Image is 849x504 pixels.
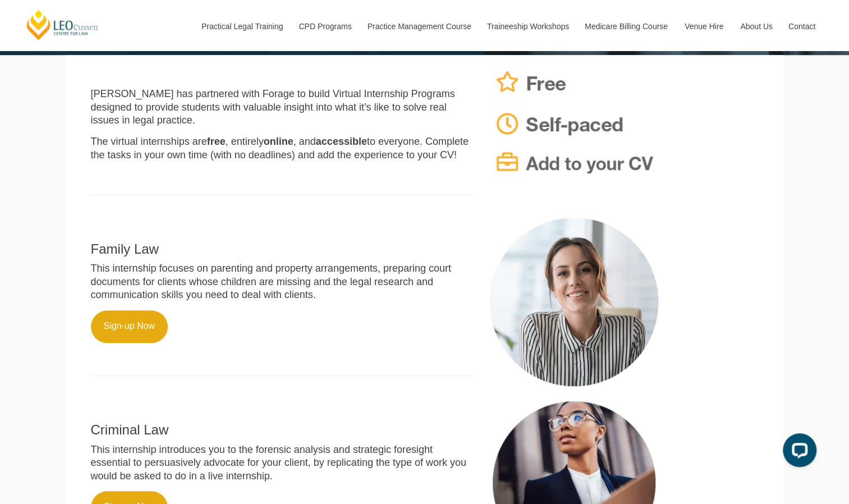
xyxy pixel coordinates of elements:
a: CPD Programs [290,2,359,51]
a: Sign-up Now [91,310,168,343]
a: About Us [732,2,780,51]
p: [PERSON_NAME] has partnered with Forage to build Virtual Internship Programs designed to provide ... [91,88,474,127]
h2: Family Law [91,242,474,256]
a: Venue Hire [676,2,732,51]
a: Practical Legal Training [193,2,291,51]
p: This internship introduces you to the forensic analysis and strategic foresight essential to pers... [91,443,474,483]
a: Traineeship Workshops [479,2,576,51]
a: Practice Management Course [359,2,479,51]
a: Contact [780,2,824,51]
h2: Criminal Law [91,423,474,437]
strong: accessible [316,136,367,147]
p: The virtual internships are , entirely , and to everyone. Complete the tasks in your own time (wi... [91,135,474,162]
a: Medicare Billing Course [576,2,676,51]
strong: free [207,136,226,147]
strong: online [264,136,293,147]
iframe: LiveChat chat widget [774,429,821,476]
p: This internship focuses on parenting and property arrangements, preparing court documents for cli... [91,262,474,301]
a: [PERSON_NAME] Centre for Law [25,9,100,41]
